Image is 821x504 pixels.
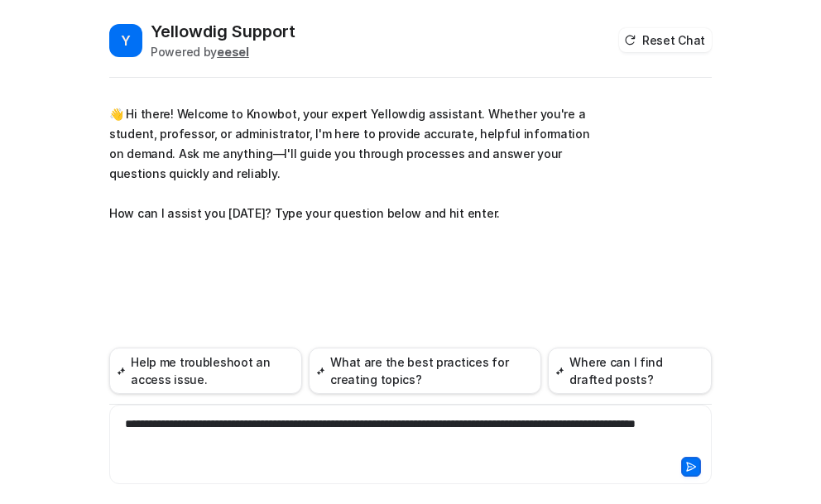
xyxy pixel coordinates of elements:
[109,104,593,223] p: 👋 Hi there! Welcome to Knowbot, your expert Yellowdig assistant. Whether you're a student, profes...
[151,20,295,43] h2: Yellowdig Support
[109,24,142,57] span: Y
[151,43,295,60] div: Powered by
[619,28,712,52] button: Reset Chat
[309,348,541,394] button: What are the best practices for creating topics?
[548,348,712,394] button: Where can I find drafted posts?
[217,45,249,59] b: eesel
[109,348,302,394] button: Help me troubleshoot an access issue.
